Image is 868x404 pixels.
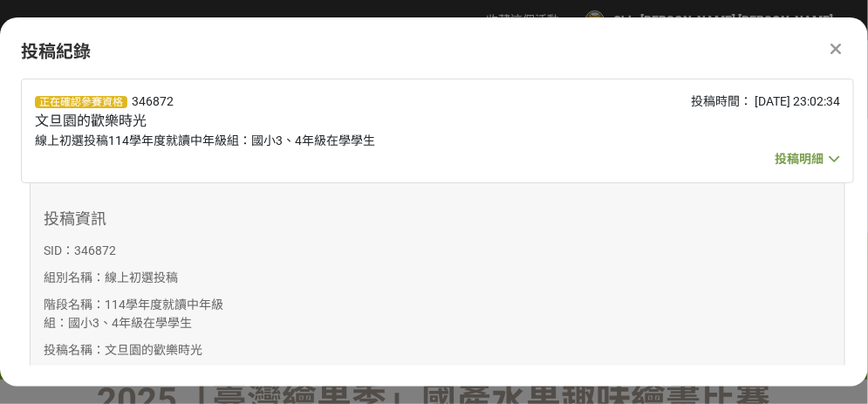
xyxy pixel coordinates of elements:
span: 文旦園的歡樂時光 [105,343,202,357]
span: 階段名稱： [44,298,105,312]
h3: 投稿資訊 [44,209,241,229]
span: 114學年度就讀中年級組：國小3、4年級在學學生 [44,298,223,330]
span: 投稿明細 [775,152,824,166]
span: SID： [44,243,74,257]
span: 線上初選投稿 [105,270,178,284]
span: 文旦園的歡樂時光 [35,113,147,129]
span: 線上初選投稿114學年度就讀中年級組：國小3、4年級在學學生 [35,134,375,147]
span: 346872 [74,243,116,257]
div: 投稿紀錄 [21,38,847,65]
span: 收藏這個活動 [486,13,559,27]
span: 346872 [132,94,174,108]
span: 正在確認參賽資格 [35,96,127,108]
span: 投稿時間： [DATE] 23:02:34 [691,94,840,108]
span: 組別名稱： [44,270,105,284]
span: 投稿名稱： [44,343,105,357]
